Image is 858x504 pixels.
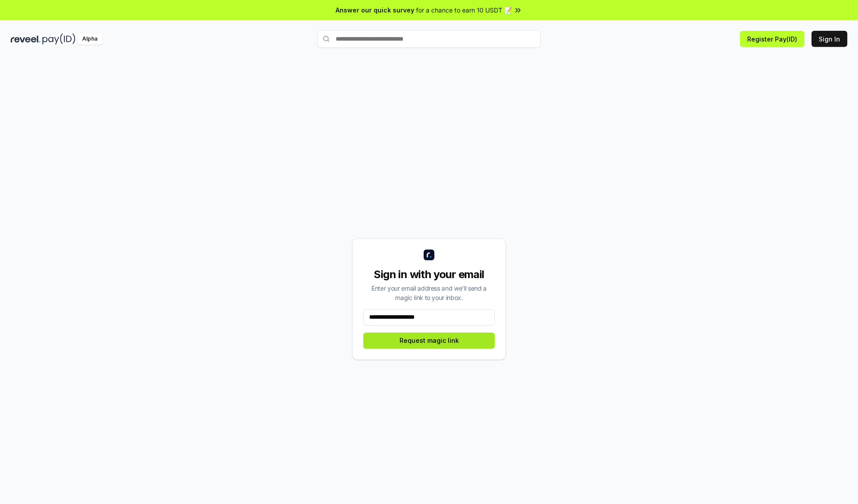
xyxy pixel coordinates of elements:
span: Answer our quick survey [336,5,414,15]
div: Sign in with your email [363,267,495,282]
button: Register Pay(ID) [740,31,804,47]
div: Enter your email address and we’ll send a magic link to your inbox. [363,283,495,302]
button: Sign In [812,31,847,47]
img: reveel_dark [11,33,41,45]
button: Request magic link [363,333,495,349]
span: for a chance to earn 10 USDT 📝 [416,5,512,15]
img: pay_id [42,33,76,45]
div: Alpha [77,33,102,45]
img: logo_small [424,250,434,260]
